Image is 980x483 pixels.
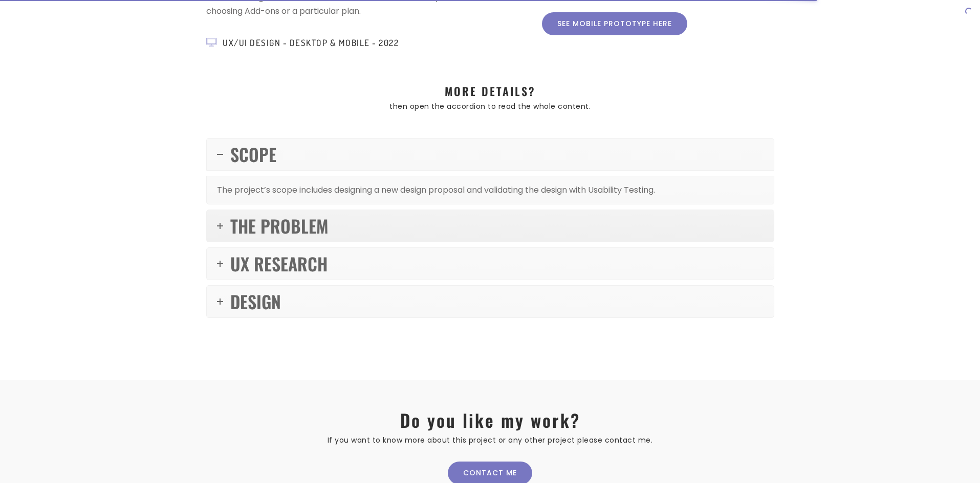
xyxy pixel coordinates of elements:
[230,288,281,314] span: DESIGN
[206,82,774,100] h5: MORE DETAILS?
[542,12,687,35] a: See Mobile Prototype here
[217,183,764,197] p: The project’s scope includes designing a new design proposal and validating the design with Usabi...
[202,434,778,446] div: If you want to know more about this project or any other project please contact me.
[207,248,774,280] a: UX RESEARCH
[230,250,328,277] span: UX RESEARCH
[206,101,774,112] div: then open the accordion to read the whole content.
[207,139,774,170] a: SCOPE
[202,406,778,434] h4: Do you like my work?
[230,141,276,167] span: SCOPE
[207,210,774,242] a: THE PROBLEM
[230,213,329,239] span: THE PROBLEM
[206,36,487,50] div: UX/UI Design - Desktop & Mobile - 2022
[207,286,774,317] a: DESIGN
